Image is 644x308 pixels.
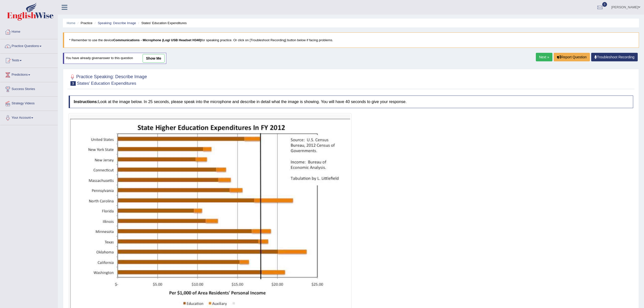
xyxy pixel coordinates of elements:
[69,73,147,86] h2: Practice Speaking: Describe Image
[98,21,136,25] a: Speaking: Describe Image
[67,21,75,25] a: Home
[76,21,92,25] li: Practice
[63,53,166,64] div: You have already given answer to this question
[74,100,98,104] b: Instructions:
[0,111,58,123] a: Your Account
[554,53,590,61] button: Report Question
[63,32,639,48] blockquote: * Remember to use the device for speaking practice. Or click on [Troubleshoot Recording] button b...
[0,39,58,52] a: Practice Questions
[536,53,552,61] a: Next »
[0,82,58,95] a: Success Stories
[69,96,633,108] h4: Look at the image below. In 25 seconds, please speak into the microphone and describe in detail w...
[70,81,76,86] span: 3
[143,54,165,63] a: show me
[0,97,58,109] a: Strategy Videos
[0,54,58,66] a: Tests
[602,2,607,7] span: 0
[591,53,638,61] a: Troubleshoot Recording
[0,68,58,80] a: Predictions
[0,25,58,37] a: Home
[137,21,187,25] li: States' Education Expenditures
[77,81,136,86] small: States' Education Expenditures
[113,38,201,42] b: Communications - Microphone (Logi USB Headset H340)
